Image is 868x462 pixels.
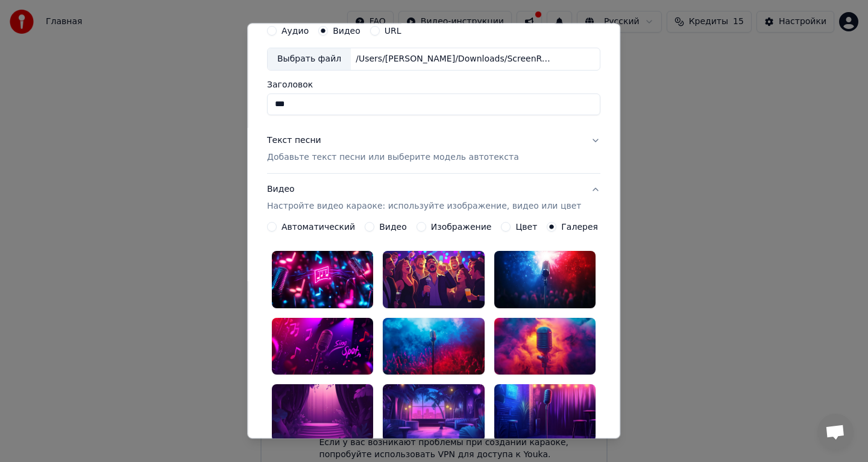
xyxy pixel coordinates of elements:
[281,27,309,35] label: Аудио
[267,200,581,212] p: Настройте видео караоке: используйте изображение, видео или цвет
[267,174,600,222] button: ВидеоНастройте видео караоке: используйте изображение, видео или цвет
[267,134,321,147] div: Текст песни
[351,53,556,65] div: /Users/[PERSON_NAME]/Downloads/ScreenRecording_[DATE] 21-44-47_1.MP4
[267,183,581,212] div: Видео
[267,80,600,89] label: Заголовок
[333,27,360,35] label: Видео
[562,223,599,231] label: Галерея
[268,48,351,70] div: Выбрать файл
[516,223,538,231] label: Цвет
[385,27,401,35] label: URL
[267,151,519,163] p: Добавьте текст песни или выберите модель автотекста
[267,125,600,173] button: Текст песниДобавьте текст песни или выберите модель автотекста
[431,223,492,231] label: Изображение
[379,223,407,231] label: Видео
[281,223,355,231] label: Автоматический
